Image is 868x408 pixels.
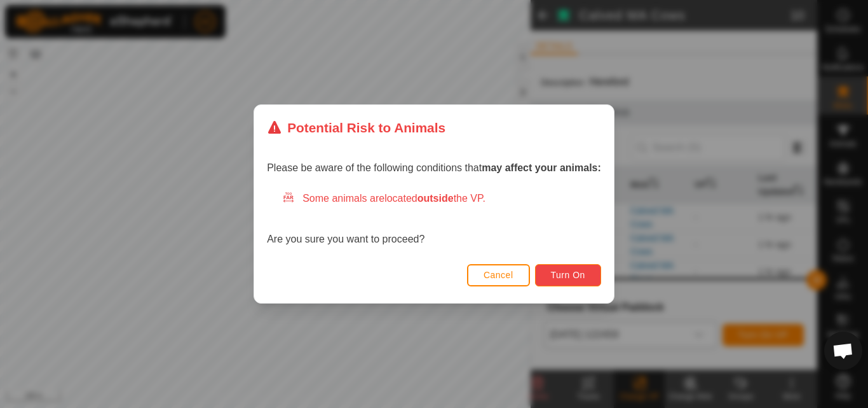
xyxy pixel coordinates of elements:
div: Potential Risk to Animals [267,118,445,137]
button: Turn On [535,264,601,286]
div: Are you sure you want to proceed? [267,191,601,247]
strong: may affect your animals: [482,162,601,173]
span: located the VP. [384,193,485,204]
button: Cancel [467,264,530,286]
span: Please be aware of the following conditions that [267,162,601,173]
div: Some animals are [282,191,601,206]
div: Open chat [824,332,862,370]
span: Cancel [484,270,513,280]
span: Turn On [551,270,585,280]
strong: outside [417,193,454,204]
